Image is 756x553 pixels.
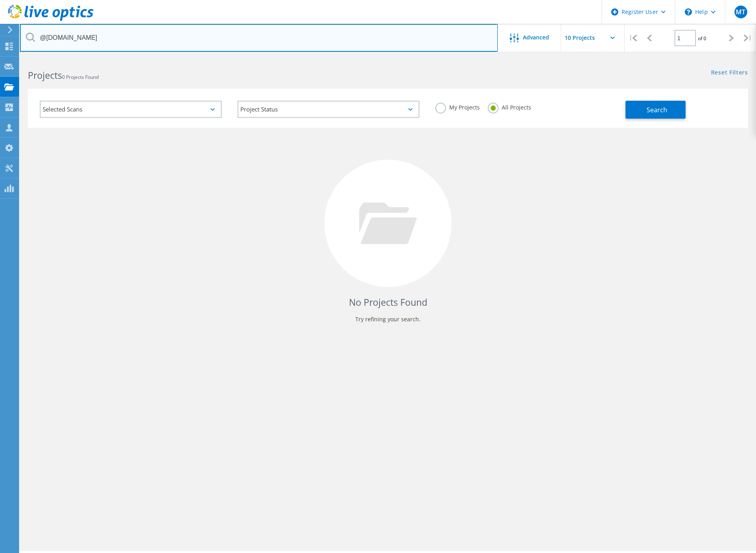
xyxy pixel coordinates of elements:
[698,35,706,42] span: of 0
[20,24,498,52] input: Search projects by name, owner, ID, company, etc
[8,17,94,22] a: Live Optics Dashboard
[28,69,62,82] b: Projects
[40,101,222,118] div: Selected Scans
[647,106,667,114] span: Search
[625,101,686,119] button: Search
[36,296,740,309] h4: No Projects Found
[523,35,549,40] span: Advanced
[685,8,692,16] svg: \n
[488,103,531,110] label: All Projects
[625,24,641,52] div: |
[238,101,419,118] div: Project Status
[736,9,745,15] span: MT
[62,74,99,80] span: 0 Projects Found
[711,70,748,76] a: Reset Filters
[36,313,740,326] p: Try refining your search.
[740,24,756,52] div: |
[435,103,480,110] label: My Projects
